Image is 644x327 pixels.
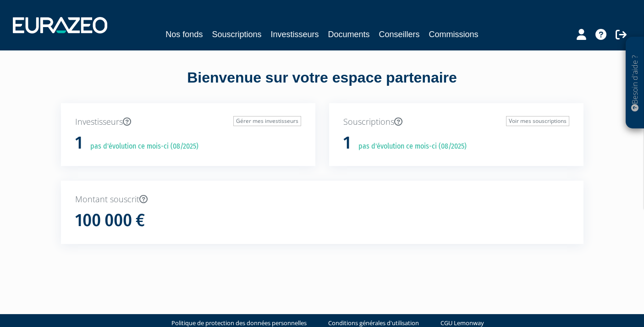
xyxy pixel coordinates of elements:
[54,67,590,103] div: Bienvenue sur votre espace partenaire
[84,141,198,152] p: pas d'évolution ce mois-ci (08/2025)
[270,28,319,41] a: Investisseurs
[506,116,569,126] a: Voir mes souscriptions
[13,17,107,33] img: 1732889491-logotype_eurazeo_blanc_rvb.png
[75,133,83,153] h1: 1
[429,28,479,41] a: Commissions
[212,28,261,41] a: Souscriptions
[343,133,351,153] h1: 1
[233,116,301,126] a: Gérer mes investisseurs
[343,116,569,128] p: Souscriptions
[75,116,301,128] p: Investisseurs
[75,194,569,205] p: Montant souscrit
[165,28,203,41] a: Nos fonds
[75,211,145,230] h1: 100 000 €
[328,28,370,41] a: Documents
[630,42,640,124] p: Besoin d'aide ?
[352,141,467,152] p: pas d'évolution ce mois-ci (08/2025)
[379,28,420,41] a: Conseillers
